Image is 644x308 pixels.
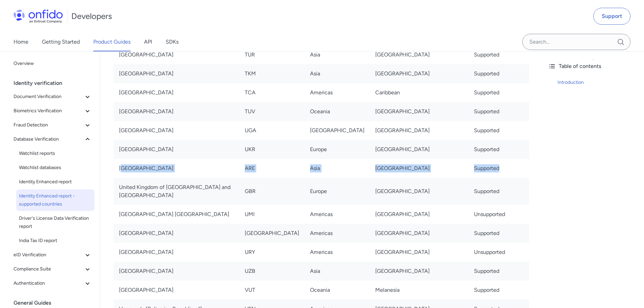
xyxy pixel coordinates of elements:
a: API [144,32,152,51]
td: Supported [469,64,529,83]
td: UZB [239,262,305,281]
td: Europe [305,178,370,205]
a: India Tax ID report [16,234,94,247]
td: [GEOGRAPHIC_DATA] [114,64,239,83]
span: Watchlist databases [19,164,92,172]
td: Oceania [305,102,370,121]
span: Identity Enhanced report - supported countries [19,192,92,208]
button: Document Verification [11,90,94,103]
a: SDKs [166,32,178,51]
td: Supported [469,178,529,205]
button: eID Verification [11,248,94,262]
td: United Kingdom of [GEOGRAPHIC_DATA] and [GEOGRAPHIC_DATA] [114,178,239,205]
span: Document Verification [14,93,84,101]
td: UKR [239,140,305,159]
a: Identity Enhanced report - supported countries [16,189,94,211]
td: GBR [239,178,305,205]
td: [GEOGRAPHIC_DATA] [GEOGRAPHIC_DATA] [114,205,239,224]
td: [GEOGRAPHIC_DATA] [370,45,469,64]
span: Compliance Suite [14,265,84,273]
td: [GEOGRAPHIC_DATA] [114,243,239,262]
td: [GEOGRAPHIC_DATA] [114,121,239,140]
a: Introduction [557,78,639,87]
td: Caribbean [370,83,469,102]
h1: Developers [71,11,112,22]
td: [GEOGRAPHIC_DATA] [370,102,469,121]
td: [GEOGRAPHIC_DATA] [370,224,469,243]
td: Supported [469,159,529,178]
td: Asia [305,45,370,64]
span: Identity Enhanced report [19,178,92,186]
td: Unsupported [469,243,529,262]
td: Supported [469,83,529,102]
span: India Tax ID report [19,237,92,245]
span: eID Verification [14,251,84,259]
td: Supported [469,140,529,159]
td: Supported [469,281,529,300]
td: Americas [305,224,370,243]
a: Watchlist databases [16,161,94,174]
td: Melanesia [370,281,469,300]
span: Overview [14,60,92,68]
td: [GEOGRAPHIC_DATA] [370,262,469,281]
td: Americas [305,243,370,262]
span: Fraud Detection [14,121,84,129]
td: Supported [469,102,529,121]
button: Authentication [11,277,94,290]
input: Onfido search input field [522,34,630,50]
td: Asia [305,64,370,83]
td: [GEOGRAPHIC_DATA] [114,83,239,102]
td: [GEOGRAPHIC_DATA] [114,45,239,64]
td: Supported [469,224,529,243]
a: Support [593,8,630,25]
td: Supported [469,121,529,140]
span: Biometrics Verification [14,107,84,115]
td: Asia [305,262,370,281]
a: Identity Enhanced report [16,175,94,189]
td: [GEOGRAPHIC_DATA] [370,64,469,83]
td: [GEOGRAPHIC_DATA] [114,102,239,121]
td: Americas [305,205,370,224]
td: ARE [239,159,305,178]
td: [GEOGRAPHIC_DATA] [114,159,239,178]
button: Database Verification [11,133,94,146]
td: URY [239,243,305,262]
a: Product Guides [93,32,130,51]
td: [GEOGRAPHIC_DATA] [114,262,239,281]
td: [GEOGRAPHIC_DATA] [370,178,469,205]
td: Europe [305,140,370,159]
img: Onfido Logo [14,9,63,23]
td: Americas [305,83,370,102]
td: TUV [239,102,305,121]
td: [GEOGRAPHIC_DATA] [370,159,469,178]
td: [GEOGRAPHIC_DATA] [370,121,469,140]
td: Oceania [305,281,370,300]
td: TCA [239,83,305,102]
a: Watchlist reports [16,147,94,160]
td: [GEOGRAPHIC_DATA] [114,281,239,300]
td: VUT [239,281,305,300]
td: [GEOGRAPHIC_DATA] [370,205,469,224]
span: Database Verification [14,135,84,143]
td: Supported [469,262,529,281]
button: Compliance Suite [11,262,94,276]
div: Identity verification [14,76,97,90]
a: Getting Started [42,32,80,51]
td: [GEOGRAPHIC_DATA] [114,224,239,243]
td: Asia [305,159,370,178]
td: UMI [239,205,305,224]
span: Watchlist reports [19,149,92,158]
td: [GEOGRAPHIC_DATA] [305,121,370,140]
a: Driver's License Data Verification report [16,212,94,233]
td: [GEOGRAPHIC_DATA] [370,140,469,159]
a: Overview [11,57,94,70]
td: [GEOGRAPHIC_DATA] [239,224,305,243]
button: Biometrics Verification [11,104,94,118]
button: Fraud Detection [11,118,94,132]
td: TUR [239,45,305,64]
td: [GEOGRAPHIC_DATA] [114,140,239,159]
td: UGA [239,121,305,140]
span: Driver's License Data Verification report [19,214,92,231]
td: TKM [239,64,305,83]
